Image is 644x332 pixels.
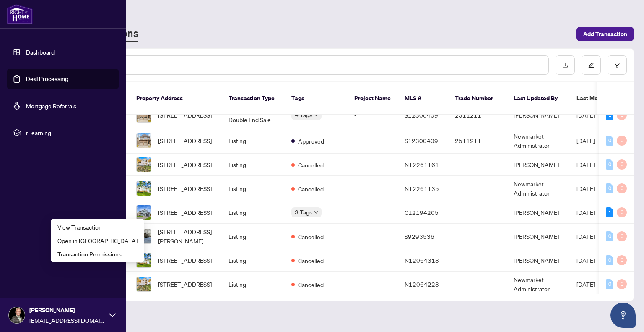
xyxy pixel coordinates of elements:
td: Deal - Agent Double End Sale [222,102,285,128]
div: 0 [606,255,613,265]
span: [STREET_ADDRESS] [158,110,212,120]
span: N12064223 [405,280,439,288]
img: thumbnail-img [137,277,151,291]
td: Newmarket Administrator [507,176,570,201]
div: 0 [606,159,613,170]
span: S12300409 [405,137,438,144]
th: Transaction Type [222,82,285,115]
div: 0 [617,136,627,146]
img: thumbnail-img [137,205,151,220]
span: C12194205 [405,209,439,216]
div: 0 [606,183,613,193]
span: [DATE] [576,137,595,144]
td: [PERSON_NAME] [507,154,570,176]
button: filter [608,55,627,75]
span: [DATE] [576,111,595,119]
td: - [448,154,507,176]
span: [DATE] [576,280,595,288]
span: View Transaction [57,222,138,232]
div: 0 [617,110,627,120]
button: edit [582,55,601,75]
img: logo [7,4,33,24]
span: Last Modified Date [576,94,628,103]
span: down [314,210,318,214]
td: - [348,176,398,201]
img: thumbnail-img [137,157,151,172]
span: [STREET_ADDRESS] [158,280,212,289]
td: - [348,201,398,224]
span: Cancelled [298,232,324,241]
td: Listing [222,154,285,176]
span: [DATE] [576,233,595,240]
td: - [348,249,398,272]
td: - [348,272,398,297]
span: Cancelled [298,160,324,170]
td: Listing [222,201,285,224]
div: 0 [617,255,627,265]
span: Cancelled [298,280,324,289]
td: 2511211 [448,128,507,154]
span: [EMAIL_ADDRESS][DOMAIN_NAME] [29,316,105,325]
div: 0 [617,183,627,193]
span: S9293536 [405,233,434,240]
td: Newmarket Administrator [507,128,570,154]
td: - [448,249,507,272]
img: thumbnail-img [137,181,151,196]
div: 0 [617,159,627,170]
span: [DATE] [576,256,595,264]
td: - [448,201,507,224]
td: [PERSON_NAME] [507,201,570,224]
span: N12261161 [405,161,439,168]
img: Profile Icon [9,307,25,323]
td: - [448,272,507,297]
td: Listing [222,249,285,272]
span: [PERSON_NAME] [29,306,105,315]
span: N12064313 [405,256,439,264]
img: thumbnail-img [137,133,151,148]
span: Transaction Permissions [57,249,138,259]
td: 2511211 [448,102,507,128]
td: - [448,176,507,201]
span: Cancelled [298,256,324,265]
td: [PERSON_NAME] [507,249,570,272]
span: 4 Tags [295,110,312,120]
span: Cancelled [298,184,324,193]
a: Deal Processing [26,75,68,83]
th: MLS # [398,82,448,115]
div: 0 [617,207,627,217]
span: S12300409 [405,111,438,119]
td: - [448,224,507,249]
span: [DATE] [576,185,595,192]
span: down [314,113,318,117]
div: 0 [617,231,627,241]
td: [PERSON_NAME] [507,102,570,128]
span: [STREET_ADDRESS] [158,208,212,217]
button: download [556,55,575,75]
span: Approved [298,136,324,146]
img: thumbnail-img [137,108,151,122]
span: [STREET_ADDRESS] [158,184,212,193]
th: Project Name [348,82,398,115]
span: rLearning [26,128,113,137]
td: - [348,224,398,249]
span: filter [614,62,620,68]
td: Listing [222,272,285,297]
span: [DATE] [576,209,595,216]
span: [STREET_ADDRESS] [158,160,212,169]
td: - [348,102,398,128]
span: [STREET_ADDRESS][PERSON_NAME] [158,227,215,246]
div: 0 [606,279,613,289]
span: N12261135 [405,185,439,192]
div: 0 [606,231,613,241]
button: Open asap [610,303,636,328]
td: - [348,128,398,154]
th: Tags [285,82,348,115]
button: Add Transaction [576,27,634,41]
td: Newmarket Administrator [507,272,570,297]
span: [STREET_ADDRESS] [158,136,212,145]
span: edit [588,62,594,68]
td: - [348,154,398,176]
div: 0 [617,279,627,289]
td: Listing [222,128,285,154]
a: Mortgage Referrals [26,102,76,110]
